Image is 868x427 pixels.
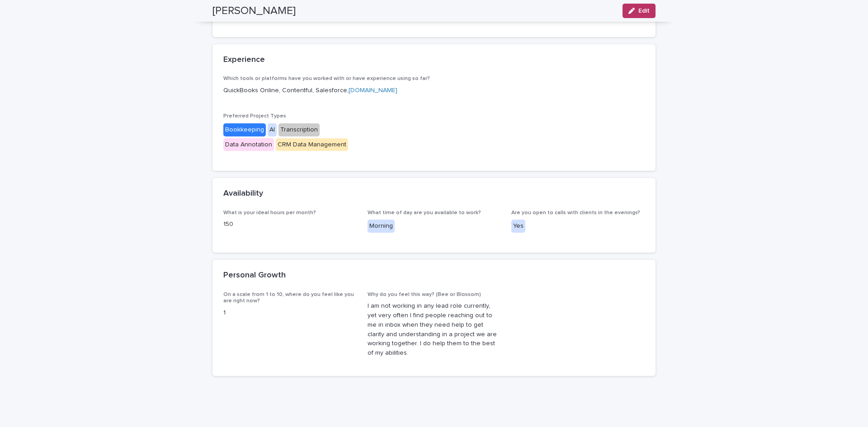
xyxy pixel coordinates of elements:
span: Preferred Project Types [223,113,286,119]
div: Bookkeeping [223,123,266,136]
div: AI [268,123,277,136]
div: Transcription [278,123,320,136]
p: 1 [223,308,357,318]
span: Are you open to calls with clients in the evenings? [511,210,640,216]
span: Why do you feel this way? (Bee or Blossom) [368,292,481,297]
div: CRM Data Management [276,138,348,151]
h2: Experience [223,55,265,65]
span: On a scale from 1 to 10, where do you feel like you are right now? [223,292,354,304]
div: Morning [368,220,395,233]
p: I am not working in any lead role currently, yet very often I find people reaching out to me in i... [368,301,501,358]
span: Edit [638,8,650,14]
div: Yes [511,220,525,233]
button: Edit [623,4,656,18]
p: QuickBooks Online, Contentful, Salesforce, [223,86,645,95]
a: [DOMAIN_NAME] [349,87,397,94]
div: Data Annotation [223,138,274,151]
span: What time of day are you available to work? [368,210,481,216]
h2: Personal Growth [223,271,286,281]
span: Which tools or platforms have you worked with or have experience using so far? [223,76,430,81]
h2: Availability [223,189,263,199]
span: What is your ideal hours per month? [223,210,316,216]
h2: [PERSON_NAME] [212,5,296,18]
p: 150 [223,220,357,229]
